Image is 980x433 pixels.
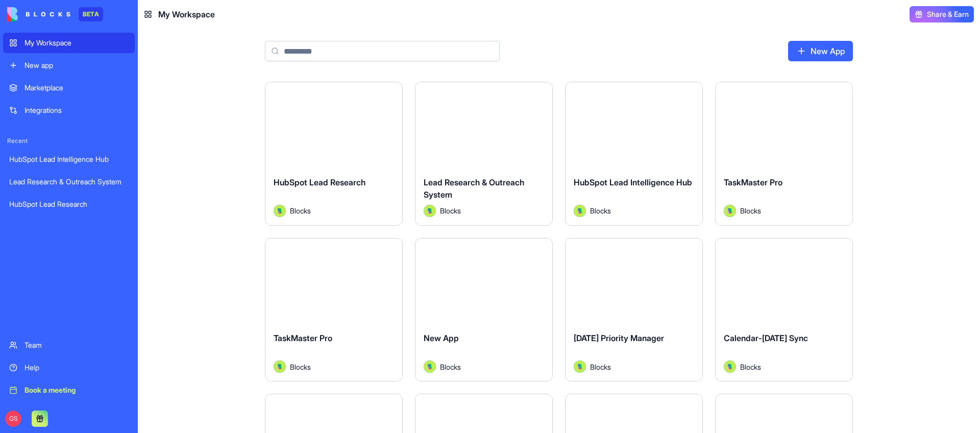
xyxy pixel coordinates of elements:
[590,362,611,372] span: Blocks
[274,205,286,217] img: Avatar
[24,340,129,350] div: Team
[590,205,611,216] span: Blocks
[3,55,135,76] a: New app
[788,41,853,61] a: New App
[724,360,736,373] img: Avatar
[5,411,21,427] span: GS
[927,9,969,19] span: Share & Earn
[24,105,129,115] div: Integrations
[715,238,853,382] a: Calendar-[DATE] SyncAvatarBlocks
[9,154,129,164] div: HubSpot Lead Intelligence Hub
[290,362,311,372] span: Blocks
[740,362,761,372] span: Blocks
[574,177,692,187] span: HubSpot Lead Intelligence Hub
[724,177,782,187] span: TaskMaster Pro
[3,33,135,53] a: My Workspace
[3,194,135,214] a: HubSpot Lead Research
[3,149,135,170] a: HubSpot Lead Intelligence Hub
[24,38,129,48] div: My Workspace
[574,360,586,373] img: Avatar
[3,100,135,121] a: Integrations
[565,238,703,382] a: [DATE] Priority ManagerAvatarBlocks
[9,177,129,187] div: Lead Research & Outreach System
[3,335,135,355] a: Team
[274,177,365,187] span: HubSpot Lead Research
[24,83,129,93] div: Marketplace
[274,333,332,343] span: TaskMaster Pro
[24,385,129,395] div: Book a meeting
[265,82,403,226] a: HubSpot Lead ResearchAvatarBlocks
[424,205,436,217] img: Avatar
[574,333,664,343] span: [DATE] Priority Manager
[3,137,135,145] span: Recent
[424,177,524,200] span: Lead Research & Outreach System
[290,205,311,216] span: Blocks
[24,363,129,373] div: Help
[440,362,461,372] span: Blocks
[415,82,553,226] a: Lead Research & Outreach SystemAvatarBlocks
[265,238,403,382] a: TaskMaster ProAvatarBlocks
[3,78,135,98] a: Marketplace
[7,7,103,21] a: BETA
[440,205,461,216] span: Blocks
[3,357,135,378] a: Help
[79,7,103,21] div: BETA
[565,82,703,226] a: HubSpot Lead Intelligence HubAvatarBlocks
[415,238,553,382] a: New AppAvatarBlocks
[274,360,286,373] img: Avatar
[910,6,974,22] button: Share & Earn
[715,82,853,226] a: TaskMaster ProAvatarBlocks
[9,199,129,209] div: HubSpot Lead Research
[424,360,436,373] img: Avatar
[7,7,70,21] img: logo
[158,8,215,20] span: My Workspace
[724,333,808,343] span: Calendar-[DATE] Sync
[3,380,135,400] a: Book a meeting
[574,205,586,217] img: Avatar
[3,172,135,192] a: Lead Research & Outreach System
[724,205,736,217] img: Avatar
[24,60,129,70] div: New app
[740,205,761,216] span: Blocks
[424,333,459,343] span: New App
